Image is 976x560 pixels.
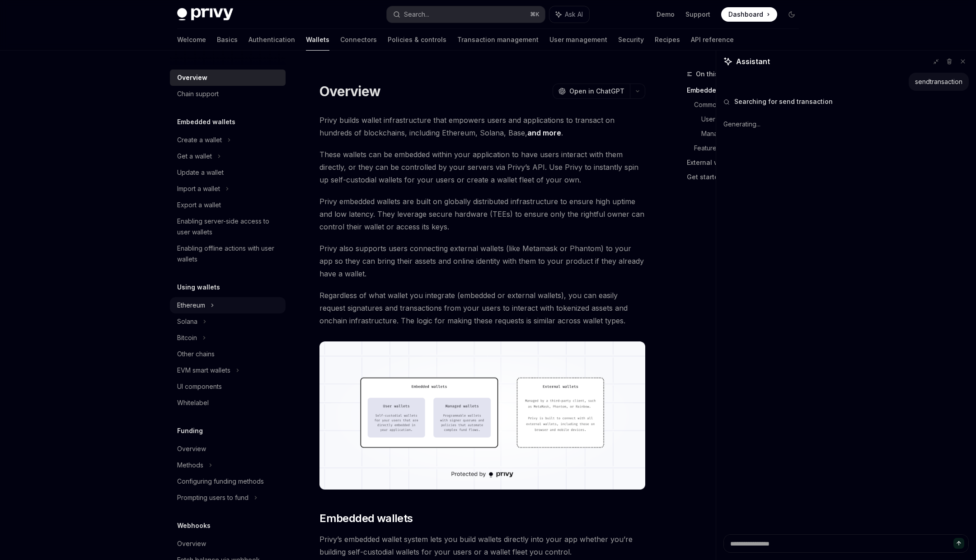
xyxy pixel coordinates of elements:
span: Open in ChatGPT [569,87,624,96]
button: Search...⌘K [387,6,545,23]
span: ⌘ K [530,11,540,18]
span: Embedded wallets [319,511,413,526]
span: Privy also supports users connecting external wallets (like Metamask or Phantom) to your app so t... [319,242,645,280]
button: Ask AI [549,6,589,23]
a: Chain support [170,86,286,102]
div: Other chains [177,349,215,359]
h5: Embedded wallets [177,117,235,127]
div: Overview [177,72,207,83]
div: Search... [404,9,429,20]
div: Ethereum [177,300,205,311]
a: Managed wallets [701,126,806,141]
a: Dashboard [721,7,777,22]
span: Assistant [736,56,770,67]
a: Enabling offline actions with user wallets [170,240,286,267]
div: Methods [177,460,203,471]
span: On this page [696,69,737,79]
div: Create a wallet [177,135,222,145]
a: Get started [687,170,806,184]
div: Get a wallet [177,151,212,162]
a: API reference [691,29,734,51]
button: Searching for send transaction [723,97,969,106]
div: Update a wallet [177,167,224,178]
span: Searching for send transaction [734,97,833,106]
div: Chain support [177,89,219,99]
div: Bitcoin [177,332,197,343]
div: Export a wallet [177,200,221,210]
span: Ask AI [565,10,583,19]
span: Dashboard [728,10,763,19]
a: Update a wallet [170,164,286,181]
a: Overview [170,536,286,552]
span: Privy embedded wallets are built on globally distributed infrastructure to ensure high uptime and... [319,195,645,233]
a: Welcome [177,29,206,51]
div: Solana [177,316,197,327]
div: Overview [177,443,206,454]
h1: Overview [319,83,380,99]
a: Connectors [340,29,377,51]
span: These wallets can be embedded within your application to have users interact with them directly, ... [319,148,645,186]
h5: Funding [177,425,203,436]
a: Features [694,141,806,155]
div: UI components [177,381,222,392]
img: images/walletoverview.png [319,341,645,490]
a: Common usage [694,98,806,112]
h5: Using wallets [177,282,220,293]
a: Whitelabel [170,395,286,411]
a: External wallets [687,155,806,170]
a: Basics [217,29,238,51]
button: Send message [953,538,964,549]
span: Regardless of what wallet you integrate (embedded or external wallets), you can easily request si... [319,289,645,327]
a: User wallets [701,112,806,126]
a: UI components [170,378,286,395]
div: sendtransaction [915,77,962,86]
a: Export a wallet [170,197,286,213]
div: Enabling server-side access to user wallets [177,216,280,238]
a: Overview [170,70,286,86]
button: Open in ChatGPT [553,84,630,99]
button: Toggle dark mode [784,7,799,22]
h5: Webhooks [177,520,211,531]
a: Overview [170,441,286,457]
div: Import a wallet [177,183,220,194]
a: Policies & controls [388,29,446,51]
a: Embedded wallets [687,83,806,98]
a: Support [685,10,710,19]
a: Other chains [170,346,286,362]
a: Demo [657,10,675,19]
a: User management [549,29,607,51]
a: and more [527,128,561,138]
a: Configuring funding methods [170,473,286,490]
a: Authentication [249,29,295,51]
div: Whitelabel [177,397,209,408]
a: Security [618,29,644,51]
div: Enabling offline actions with user wallets [177,243,280,265]
img: dark logo [177,8,233,21]
a: Transaction management [457,29,539,51]
a: Recipes [655,29,680,51]
div: EVM smart wallets [177,365,230,376]
span: Privy builds wallet infrastructure that empowers users and applications to transact on hundreds o... [319,114,645,139]
div: Overview [177,538,206,549]
a: Enabling server-side access to user wallets [170,213,286,240]
span: Privy’s embedded wallet system lets you build wallets directly into your app whether you’re build... [319,533,645,558]
a: Wallets [306,29,329,51]
div: Generating... [723,112,969,136]
div: Configuring funding methods [177,476,264,487]
div: Prompting users to fund [177,492,249,503]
